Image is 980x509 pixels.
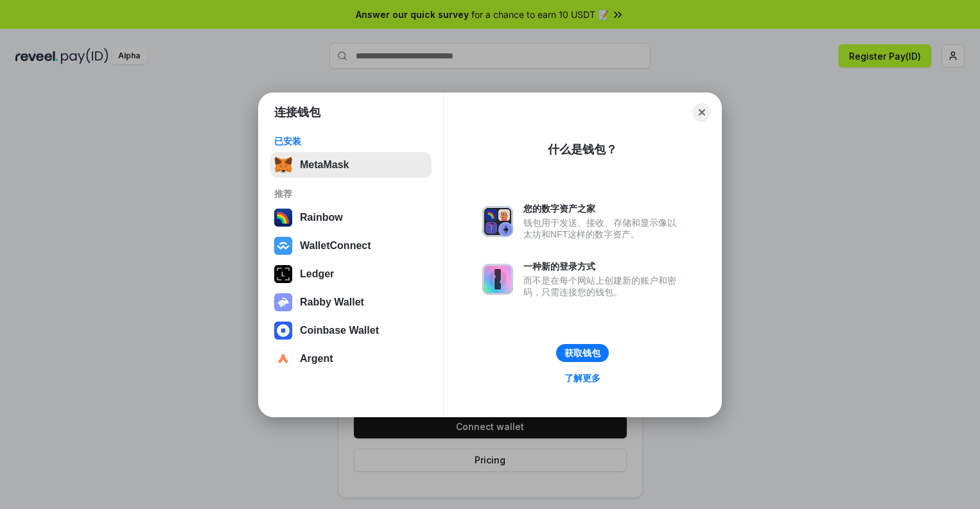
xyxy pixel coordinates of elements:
h1: 连接钱包 [274,105,320,120]
button: Argent [270,346,432,372]
button: WalletConnect [270,233,432,259]
div: MetaMask [300,159,349,171]
div: 您的数字资产之家 [523,203,683,214]
div: 什么是钱包？ [548,142,617,157]
div: Argent [300,353,333,365]
img: svg+xml,%3Csvg%20width%3D%2228%22%20height%3D%2228%22%20viewBox%3D%220%200%2028%2028%22%20fill%3D... [274,237,292,255]
img: svg+xml,%3Csvg%20width%3D%22120%22%20height%3D%22120%22%20viewBox%3D%220%200%20120%20120%22%20fil... [274,209,292,227]
div: WalletConnect [300,240,371,252]
div: 了解更多 [564,372,600,384]
img: svg+xml,%3Csvg%20xmlns%3D%22http%3A%2F%2Fwww.w3.org%2F2000%2Fsvg%22%20fill%3D%22none%22%20viewBox... [482,206,513,237]
img: svg+xml,%3Csvg%20xmlns%3D%22http%3A%2F%2Fwww.w3.org%2F2000%2Fsvg%22%20width%3D%2228%22%20height%3... [274,265,292,283]
button: Ledger [270,261,432,287]
div: Ledger [300,268,334,280]
img: svg+xml,%3Csvg%20width%3D%2228%22%20height%3D%2228%22%20viewBox%3D%220%200%2028%2028%22%20fill%3D... [274,322,292,340]
a: 了解更多 [557,370,608,386]
button: Coinbase Wallet [270,318,432,343]
div: 已安装 [274,135,428,147]
img: svg+xml,%3Csvg%20xmlns%3D%22http%3A%2F%2Fwww.w3.org%2F2000%2Fsvg%22%20fill%3D%22none%22%20viewBox... [482,264,513,295]
button: Rainbow [270,205,432,230]
img: svg+xml,%3Csvg%20width%3D%2228%22%20height%3D%2228%22%20viewBox%3D%220%200%2028%2028%22%20fill%3D... [274,350,292,368]
div: 钱包用于发送、接收、存储和显示像以太坊和NFT这样的数字资产。 [523,217,683,240]
button: MetaMask [270,152,432,178]
div: Rabby Wallet [300,297,364,308]
button: Close [693,103,711,121]
div: 推荐 [274,188,428,200]
img: svg+xml,%3Csvg%20xmlns%3D%22http%3A%2F%2Fwww.w3.org%2F2000%2Fsvg%22%20fill%3D%22none%22%20viewBox... [274,293,292,311]
div: Coinbase Wallet [300,325,379,336]
div: 一种新的登录方式 [523,261,683,272]
div: 获取钱包 [564,347,600,359]
img: svg+xml,%3Csvg%20fill%3D%22none%22%20height%3D%2233%22%20viewBox%3D%220%200%2035%2033%22%20width%... [274,156,292,174]
button: 获取钱包 [556,344,609,362]
div: 而不是在每个网站上创建新的账户和密码，只需连接您的钱包。 [523,275,683,298]
div: Rainbow [300,212,343,223]
button: Rabby Wallet [270,289,432,315]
